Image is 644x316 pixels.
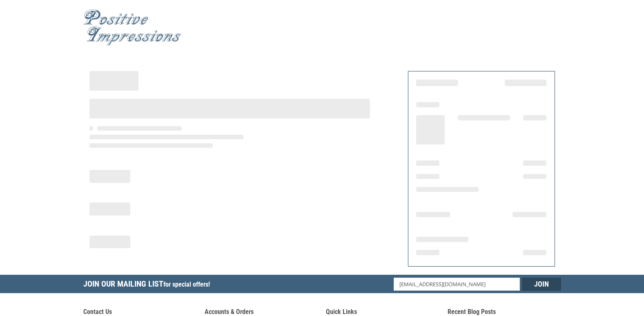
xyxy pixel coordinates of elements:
[83,275,214,296] h5: Join Our Mailing List
[163,280,210,288] span: for special offers!
[394,278,520,291] input: Email
[522,278,561,291] input: Join
[83,9,181,46] img: Positive Impressions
